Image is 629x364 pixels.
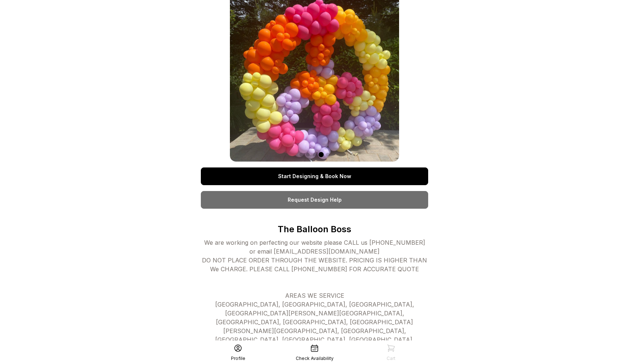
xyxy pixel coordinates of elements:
[231,356,245,361] div: Profile
[201,191,428,209] a: Request Design Help
[201,223,428,235] p: The Balloon Boss
[201,167,428,185] a: Start Designing & Book Now
[387,356,395,361] div: Cart
[296,356,334,361] div: Check Availability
